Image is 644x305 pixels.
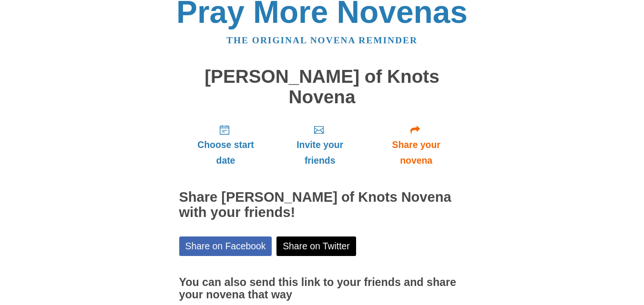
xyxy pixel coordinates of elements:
h2: Share [PERSON_NAME] of Knots Novena with your friends! [179,190,465,220]
span: Invite your friends [282,137,358,168]
h1: [PERSON_NAME] of Knots Novena [179,67,465,107]
a: Invite your friends [272,117,367,173]
a: Choose start date [179,117,273,173]
a: Share on Facebook [179,236,272,256]
span: Share your novena [377,137,456,168]
a: The original novena reminder [226,35,418,45]
span: Choose start date [189,137,263,168]
h3: You can also send this link to your friends and share your novena that way [179,276,465,301]
a: Share on Twitter [276,236,356,256]
a: Share your novena [368,117,465,173]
